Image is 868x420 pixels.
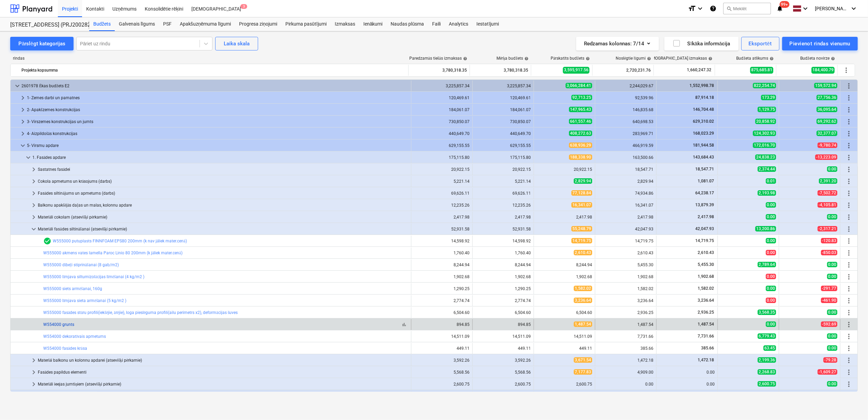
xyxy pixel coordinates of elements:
span: Vairāk darbību [845,82,853,90]
span: -9,780.74 [818,142,837,148]
span: 172,016.70 [753,142,776,148]
span: help [646,57,651,61]
div: Paredzamās tiešās izmaksas [409,56,467,61]
span: keyboard_arrow_right [30,380,38,388]
i: keyboard_arrow_down [801,4,809,13]
span: 0.00 [827,345,837,351]
div: 2,244,029.67 [598,84,653,88]
div: 2,417.98 [598,215,653,220]
span: Vairāk darbību [842,66,850,74]
span: 638,936.29 [569,142,592,148]
div: 42,047.93 [598,227,653,231]
div: Materiāli fasādes siltināšanai (atsevišķi pērkamie) [38,224,408,235]
span: 18,547.71 [695,167,715,171]
div: 175,115.80 [475,155,531,160]
span: 2,829.94 [574,178,592,184]
span: 2,193.98 [758,190,776,196]
a: Naudas plūsma [387,17,428,31]
span: 0.00 [827,166,837,172]
span: 0.00 [766,321,776,327]
span: 16,341.07 [571,202,592,208]
span: keyboard_arrow_right [19,94,27,102]
span: 6,779.43 [758,333,776,339]
span: 0.00 [766,286,776,291]
span: 42,047.93 [695,226,715,231]
div: 1,902.68 [475,274,531,279]
div: 3,225,857.34 [414,84,470,88]
div: Redzamas kolonnas : 7/14 [584,39,651,48]
div: 2,417.98 [537,215,592,220]
span: 20,858.92 [755,119,776,124]
a: Progresa ziņojumi [235,17,281,31]
a: W555000 līmjava siltumizolācijas līmēšanai (4 kg/m2 ) [43,274,144,279]
div: 8,244.94 [537,262,592,267]
div: 5,221.14 [414,179,470,184]
span: keyboard_arrow_right [19,106,27,114]
span: Vairāk darbību [845,153,853,162]
div: 52,931.58 [475,227,531,231]
div: Sastatnes fasādei [38,164,408,175]
span: 143,684.43 [692,155,715,160]
span: 0.00 [766,202,776,208]
div: 1,902.68 [414,274,470,279]
span: 0.00 [827,214,837,220]
div: Cokola apmetums un krāsojums (darbs) [38,176,408,187]
span: 36,095.64 [817,107,837,112]
span: Vairāk darbību [845,356,853,364]
div: 120,469.61 [475,95,531,100]
div: 440,649.70 [414,131,470,136]
span: 13,879.39 [695,202,715,207]
div: 14,598.92 [414,239,470,243]
span: -461.90 [821,298,837,303]
div: 14,511.09 [475,334,531,339]
span: 629,310.02 [692,119,715,124]
span: Vairāk darbību [845,344,853,352]
span: 188,338.90 [569,154,592,160]
span: 875,685.81 [750,67,773,73]
div: 69,626.11 [475,191,531,196]
div: 730,850.07 [414,119,470,124]
a: Pirkuma pasūtījumi [281,17,331,31]
div: 2,720,231.76 [595,65,651,76]
span: 55,248.79 [571,226,592,231]
div: 14,511.09 [537,334,592,339]
div: Pārslēgt kategorijas [18,39,65,48]
div: PSF [159,17,176,31]
span: keyboard_arrow_right [19,118,27,126]
span: -592.69 [821,321,837,327]
div: Mērķa budžets [496,56,528,61]
div: 1,290.25 [475,286,531,291]
span: 2,391.20 [819,178,837,184]
div: 52,931.58 [414,227,470,231]
span: keyboard_arrow_down [30,225,38,233]
span: -291.77 [821,286,837,291]
a: Iestatījumi [472,17,503,31]
div: 8,244.94 [475,262,531,267]
span: 661,557.46 [569,119,592,124]
div: 92,539.96 [598,95,653,100]
span: Vairāk darbību [845,130,853,138]
button: Pārslēgt kategorijas [10,37,74,50]
span: 2,936.25 [697,310,715,315]
span: Vairāk darbību [845,273,853,281]
span: Vairāk darbību [845,261,853,269]
span: Vairāk darbību [845,309,853,317]
span: 14,719.75 [571,238,592,243]
span: keyboard_arrow_down [13,82,21,90]
span: 64,238.17 [695,191,715,195]
div: Budžets [89,17,115,31]
span: Vairāk darbību [845,94,853,102]
div: 283,969.71 [598,131,653,136]
span: keyboard_arrow_right [30,356,38,364]
div: 3,236.64 [598,298,653,303]
div: 20,922.15 [475,167,531,172]
span: 92,713.25 [571,95,592,100]
div: 12,235.26 [475,203,531,208]
span: keyboard_arrow_right [30,165,38,174]
div: 163,500.66 [598,155,653,160]
span: 0.00 [827,262,837,267]
a: Galvenais līgums [115,17,159,31]
span: 24,838.23 [755,154,776,160]
div: 16,341.07 [598,203,653,208]
a: Izmaksas [331,17,359,31]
